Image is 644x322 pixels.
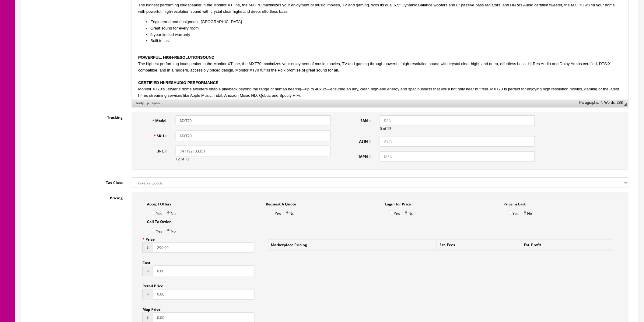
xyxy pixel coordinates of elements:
[157,133,166,138] span: SKU
[266,199,296,207] label: Request A Quote
[389,207,400,216] label: Yes
[404,210,408,215] input: No
[147,199,171,207] label: Accept Offers
[156,149,166,154] span: UPC
[508,210,513,215] input: Yes
[521,240,613,250] td: Est. Profit
[359,154,371,159] span: MPN
[380,115,535,126] input: EAN
[6,103,86,108] b: CERTIFIED HI-RESAUDIO PERFORMANCE
[176,146,331,156] input: UPC
[153,266,254,276] input: This should be a number with up to 2 decimal places.
[152,225,162,234] label: Yes
[579,100,623,105] span: Paragraphs: 7, Words: 288
[404,207,413,216] label: No
[176,156,180,162] span: 12
[285,207,295,216] label: No
[153,289,254,300] input: This should be a number with up to 2 decimal places.
[142,304,160,313] label: Map Price
[166,210,171,215] input: No
[380,151,535,162] input: MPN
[6,78,487,133] span: The highest performing loudspeaker in the Monitor XT line, the MXT70 maximizes your enjoyment of ...
[142,289,153,300] span: $
[151,100,161,106] a: span element
[142,257,150,266] label: Cost
[523,210,527,215] input: No
[181,156,189,162] span: of 12
[268,240,437,250] td: Marketplace Pricing
[26,193,127,201] label: Pricing
[508,207,519,216] label: Yes
[142,281,163,289] label: Retail Price
[504,199,526,207] label: Price In Cart
[389,210,394,215] input: Yes
[147,216,171,225] label: Call To Order
[166,225,176,234] label: No
[624,103,627,106] span: Resize
[146,100,150,106] a: p element
[285,210,290,215] input: No
[579,100,623,105] div: Statistics
[380,126,382,131] span: 0
[26,112,127,120] label: Tracking
[138,115,171,124] label: Model
[176,131,331,141] input: SKU
[142,266,153,276] span: $
[152,228,156,233] input: Yes
[166,207,176,216] label: No
[359,139,371,144] span: ASIN
[380,136,535,147] input: ASIN
[142,242,153,253] span: $
[153,242,254,253] input: This should be a number with up to 2 decimal places.
[152,210,156,215] input: Yes
[6,78,82,82] b: POWERFUL, HIGH-RESOLUTIONSOUND
[142,234,155,242] label: Price
[385,199,411,207] label: Login for Price
[135,100,145,106] a: body element
[523,207,532,216] label: No
[271,210,275,215] input: Yes
[271,207,281,216] label: Yes
[26,177,127,186] label: Tax Class
[437,240,521,250] td: Est. Fees
[166,228,171,233] input: No
[176,115,331,126] input: Model
[383,126,391,131] span: of 13
[152,207,162,216] label: Yes
[361,118,371,123] span: EAN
